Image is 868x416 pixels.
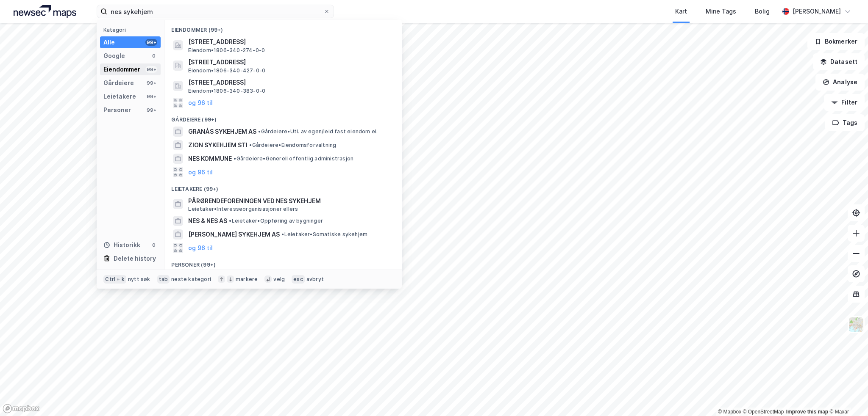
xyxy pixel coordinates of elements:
div: 99+ [145,66,157,73]
img: Z [848,317,864,333]
span: • [249,142,252,148]
span: Eiendom • 1806-340-427-0-0 [188,67,265,74]
span: NES KOMMUNE [188,154,232,164]
span: Gårdeiere • Utl. av egen/leid fast eiendom el. [258,128,378,135]
span: Gårdeiere • Generell offentlig administrasjon [234,155,353,162]
span: Gårdeiere • Eiendomsforvaltning [249,142,336,149]
div: Mine Tags [706,6,736,17]
span: • [234,155,236,162]
div: Historikk [103,240,140,250]
div: Personer (99+) [164,255,402,270]
div: Kategori [103,27,161,33]
span: Eiendom • 1806-340-274-0-0 [188,47,265,54]
div: Leietakere (99+) [164,179,402,194]
button: og 96 til [188,243,213,253]
div: esc [292,275,305,284]
iframe: Chat Widget [826,375,868,416]
div: markere [236,276,258,283]
button: Filter [824,94,865,111]
div: avbryt [306,276,324,283]
span: Leietaker • Somatiske sykehjem [281,231,367,238]
span: [PERSON_NAME] SYKEHJEM AS [188,229,280,240]
div: 99+ [145,93,157,100]
span: • [229,218,231,224]
div: 0 [150,52,157,59]
div: Kart [675,6,687,17]
button: Bokmerker [807,33,865,50]
span: Leietaker • Interesseorganisasjoner ellers [188,206,298,212]
span: • [258,128,261,135]
span: PÅRØRENDEFORENINGEN VED NES SYKEHJEM [188,196,392,206]
div: tab [157,275,170,284]
div: 99+ [145,39,157,46]
div: Eiendommer (99+) [164,20,402,35]
span: GRANÅS SYKEHJEM AS [188,127,256,137]
div: Gårdeiere (99+) [164,110,402,125]
div: Eiendommer [103,64,140,74]
div: Bolig [755,6,770,17]
span: • [281,231,284,237]
a: Improve this map [786,409,828,415]
div: 0 [150,242,157,248]
span: [STREET_ADDRESS] [188,37,392,47]
div: velg [273,276,285,283]
img: logo.a4113a55bc3d86da70a041830d287a7e.svg [14,5,76,18]
span: Leietaker • Oppføring av bygninger [229,218,323,224]
button: Datasett [813,53,865,70]
div: Gårdeiere [103,78,134,88]
div: Delete history [114,253,156,264]
button: Tags [825,114,865,131]
div: Alle [103,37,115,47]
a: OpenStreetMap [743,409,784,415]
div: Ctrl + k [103,275,126,284]
a: Mapbox homepage [3,404,40,413]
div: 99+ [145,107,157,113]
a: Mapbox [718,409,741,415]
div: 99+ [145,80,157,86]
div: neste kategori [171,276,211,283]
span: [STREET_ADDRESS] [188,57,392,67]
button: og 96 til [188,98,213,108]
div: [PERSON_NAME] [793,6,841,17]
button: Analyse [815,74,865,91]
span: [STREET_ADDRESS] [188,77,392,88]
span: NES & NES AS [188,216,227,226]
div: Personer [103,105,131,115]
span: Eiendom • 1806-340-383-0-0 [188,88,265,94]
button: og 96 til [188,167,213,177]
div: Google [103,51,125,61]
span: ZION SYKEHJEM STI [188,140,248,150]
div: nytt søk [128,276,150,283]
div: Leietakere [103,91,136,102]
input: Søk på adresse, matrikkel, gårdeiere, leietakere eller personer [107,5,323,18]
